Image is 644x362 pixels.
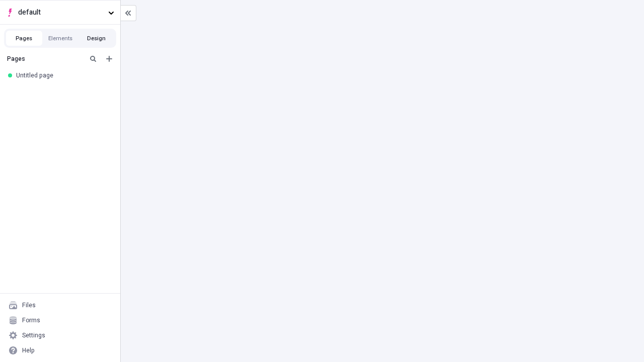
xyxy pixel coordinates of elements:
[16,71,108,79] div: Untitled page
[22,301,36,309] div: Files
[22,331,45,339] div: Settings
[6,31,42,46] button: Pages
[22,346,35,354] div: Help
[7,55,83,63] div: Pages
[78,31,115,46] button: Design
[22,316,40,324] div: Forms
[103,53,115,65] button: Add new
[18,7,104,18] span: default
[42,31,78,46] button: Elements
